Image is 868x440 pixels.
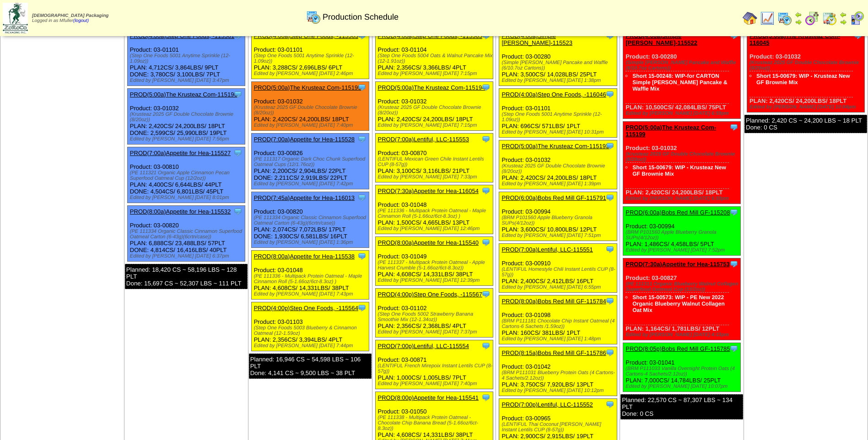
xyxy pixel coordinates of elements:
a: PROD(6:00a)Bobs Red Mill GF-115208 [625,209,730,216]
a: PROD(8:15a)Bobs Red Mill GF-115786 [501,349,606,356]
img: Tooltip [481,393,491,402]
div: (PE 111336 - Multipack Protein Oatmeal - Maple Cinnamon Roll (5-1.66oz/6ct-8.3oz) ) [378,208,493,219]
div: Product: 03-00870 PLAN: 3,100CS / 3,116LBS / 21PLT [375,134,493,182]
div: (Krusteaz 2025 GF Double Chocolate Brownie (8/20oz)) [625,151,740,162]
img: calendarinout.gif [822,11,837,26]
div: Edited by [PERSON_NAME] [DATE] 7:37pm [378,329,493,335]
div: (PE 111311 Organic Blueberry Walnut Collagen Superfood Oatmeal Cup (12/2oz)) [625,281,740,292]
div: Edited by [PERSON_NAME] [DATE] 2:46pm [254,71,369,76]
div: Edited by [PERSON_NAME] [DATE] 6:59pm [625,111,740,116]
div: Product: 03-00994 PLAN: 3,600CS / 10,800LBS / 12PLT [499,192,617,241]
a: Short 15-00248: WIP-for CARTON Simple [PERSON_NAME] Pancake & Waffle Mix [632,73,727,92]
a: PROD(7:30a)Appetite for Hea-115753 [625,261,730,268]
div: (PE 111317 Organic Dark Choc Chunk Superfood Oatmeal Cups (12/1.76oz)) [254,156,369,167]
div: Edited by [PERSON_NAME] [DATE] 7:52pm [625,247,740,253]
div: Product: 03-00994 PLAN: 1,486CS / 4,458LBS / 5PLT [623,207,741,256]
div: Product: 03-01032 PLAN: 2,420CS / 24,200LBS / 18PLT [375,82,493,131]
div: (Step One Foods 5001 Anytime Sprinkle (12-1.09oz)) [130,53,245,64]
img: Tooltip [605,193,615,202]
div: Product: 03-00827 PLAN: 1,164CS / 1,781LBS / 12PLT [623,258,741,340]
div: (LENTIFUL French Mirepoix Instant Lentils CUP (8-57g)) [378,363,493,374]
img: Tooltip [729,123,739,132]
div: (BRM P101560 Apple Blueberry Granola SUPs(4/12oz)) [501,215,616,226]
a: PROD(7:00p)Lentiful, LLC-115552 [501,401,593,408]
div: (Simple [PERSON_NAME] Pancake and Waffle (6/10.7oz Cartons)) [625,60,740,71]
div: Edited by [PERSON_NAME] [DATE] 7:15pm [378,123,493,128]
a: PROD(7:00a)Appetite for Hea-115527 [130,150,231,156]
a: PROD(7:00a)Lentiful, LLC-115551 [501,246,593,253]
div: (Simple [PERSON_NAME] Pancake and Waffle (6/10.7oz Cartons)) [501,60,616,71]
img: Tooltip [605,141,615,150]
a: Short 15-00573: WIP - PE New 2022 Organic Blueberry Walnut Collagen Oat Mix [632,294,725,313]
div: Product: 03-00910 PLAN: 2,400CS / 2,412LBS / 16PLT [499,244,617,293]
span: Production Schedule [323,12,399,22]
img: arrowleft.gif [840,11,847,18]
img: arrowleft.gif [795,11,802,18]
a: PROD(8:00p)Appetite for Hea-115541 [378,394,479,401]
div: (Krusteaz 2025 GF Double Chocolate Brownie (8/20oz)) [130,112,245,123]
div: Edited by [PERSON_NAME] [DATE] 6:55pm [501,284,616,290]
a: PROD(5:00a)The Krusteaz Com-115193 [501,143,609,150]
div: Edited by [PERSON_NAME] [DATE] 6:59pm [625,196,740,201]
div: Product: 03-01101 PLAN: 696CS / 571LBS / 1PLT [499,89,617,138]
img: Tooltip [233,90,243,99]
div: (Step One Foods 5004 Oats & Walnut Pancake Mix (12-1.91oz)) [378,53,493,64]
div: Edited by [PERSON_NAME] [DATE] 7:56pm [130,136,245,142]
a: PROD(7:00a)Lentiful, LLC-115553 [378,136,469,143]
div: Product: 03-01102 PLAN: 2,356CS / 2,368LBS / 4PLT [375,289,493,338]
div: (Krusteaz 2025 GF Double Chocolate Brownie (8/20oz)) [254,105,369,116]
div: Edited by [PERSON_NAME] [DATE] 12:46pm [378,226,493,231]
div: (BRM P111181 Chocolate Chip Instant Oatmeal (4 Cartons-6 Sachets /1.59oz)) [501,318,616,329]
img: zoroco-logo-small.webp [3,3,28,33]
img: Tooltip [605,90,615,99]
div: (Step One Foods 5002 Strawberry Banana Smoothie Mix (12-1.34oz)) [378,311,493,322]
img: Tooltip [481,134,491,144]
img: arrowright.gif [795,18,802,26]
span: Logged in as Mfuller [32,13,108,23]
img: calendarprod.gif [306,10,321,24]
div: Product: 03-01104 PLAN: 2,356CS / 3,366LBS / 4PLT [375,30,493,79]
div: (Step One Foods 5001 Anytime Sprinkle (12-1.09oz)) [254,53,369,64]
div: Product: 03-01032 PLAN: 2,420CS / 24,200LBS / 18PLT [251,82,369,131]
div: Product: 03-01103 PLAN: 2,356CS / 3,394LBS / 4PLT [251,302,369,351]
div: (Step One Foods 5003 Blueberry & Cinnamon Oatmeal (12-1.59oz) [254,325,369,336]
div: Product: 03-00820 PLAN: 2,074CS / 7,072LBS / 17PLT DONE: 1,930CS / 6,581LBS / 16PLT [251,192,369,248]
div: Edited by [PERSON_NAME] [DATE] 7:42pm [254,181,369,187]
img: arrowright.gif [840,18,847,26]
div: (Krusteaz 2025 GF Double Chocolate Brownie (8/20oz)) [501,163,616,174]
div: Product: 03-01101 PLAN: 3,288CS / 2,696LBS / 6PLT [251,30,369,79]
div: Product: 03-00820 PLAN: 6,888CS / 23,488LBS / 57PLT DONE: 4,814CS / 16,416LBS / 40PLT [127,206,245,262]
div: (PE 111334 Organic Classic Cinnamon Superfood Oatmeal Carton (6-43g)(6crtn/case)) [130,229,245,240]
div: Product: 03-01032 PLAN: 2,420CS / 24,200LBS / 18PLT [747,30,865,113]
a: PROD(7:00a)Appetite for Hea-115528 [254,136,355,143]
div: Product: 03-00810 PLAN: 4,400CS / 6,644LBS / 44PLT DONE: 4,504CS / 6,801LBS / 45PLT [127,147,245,203]
div: Product: 03-01032 PLAN: 2,420CS / 24,200LBS / 18PLT [623,122,741,204]
div: Product: 03-01048 PLAN: 1,500CS / 4,665LBS / 13PLT [375,185,493,234]
img: Tooltip [357,303,367,312]
div: Edited by [PERSON_NAME] [DATE] 8:01pm [130,195,245,200]
img: Tooltip [233,148,243,157]
div: (LENTIFUL Homestyle Chili Instant Lentils CUP (8-57g)) [501,267,616,278]
img: Tooltip [357,252,367,261]
img: Tooltip [729,259,739,268]
span: [DEMOGRAPHIC_DATA] Packaging [32,13,108,18]
div: Edited by [PERSON_NAME] [DATE] 7:40pm [254,123,369,128]
div: (PE 111336 - Multipack Protein Oatmeal - Maple Cinnamon Roll (5-1.66oz/6ct-8.3oz) ) [254,274,369,284]
div: Planned: 2,420 CS ~ 24,200 LBS ~ 18 PLT Done: 0 CS [744,115,867,133]
img: Tooltip [357,134,367,144]
a: PROD(8:00a)Appetite for Hea-115540 [378,239,479,246]
div: Edited by [PERSON_NAME] [DATE] 1:39pm [501,181,616,187]
img: calendarprod.gif [777,11,792,26]
img: Tooltip [481,186,491,195]
img: calendarblend.gif [805,11,819,26]
div: Edited by [PERSON_NAME] [DATE] 7:15pm [378,71,493,76]
img: Tooltip [357,193,367,202]
div: (PE 111334 Organic Classic Cinnamon Superfood Oatmeal Carton (6-43g)(6crtn/case)) [254,215,369,226]
div: (LENTIFUL Mexican Green Chile Instant Lentils CUP (8-57g)) [378,156,493,167]
a: Short 15-00679: WIP - Krusteaz New GF Brownie Mix [632,164,726,177]
img: Tooltip [481,290,491,299]
div: Edited by [PERSON_NAME] [DATE] 1:38pm [501,78,616,83]
div: Product: 03-01042 PLAN: 3,750CS / 7,920LBS / 13PLT [499,347,617,396]
div: Planned: 22,570 CS ~ 87,307 LBS ~ 134 PLT Done: 0 CS [620,394,743,419]
div: Edited by [PERSON_NAME] [DATE] 1:36pm [254,240,369,245]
